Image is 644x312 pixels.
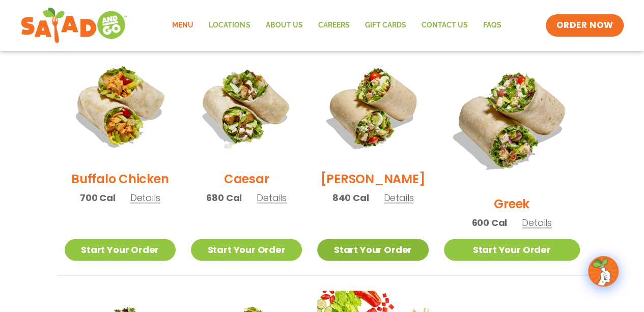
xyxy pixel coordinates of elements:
[522,216,552,229] span: Details
[130,191,160,204] span: Details
[317,239,428,261] a: Start Your Order
[589,257,618,286] img: wpChatIcon
[475,14,509,37] a: FAQs
[444,51,580,187] img: Product photo for Greek Wrap
[317,51,428,162] img: Product photo for Cobb Wrap
[65,239,176,261] a: Start Your Order
[320,170,425,188] h2: [PERSON_NAME]
[80,191,116,205] span: 700 Cal
[20,5,128,46] img: new-SAG-logo-768×292
[556,19,613,32] span: ORDER NOW
[258,14,310,37] a: About Us
[206,191,242,205] span: 680 Cal
[224,170,269,188] h2: Caesar
[191,51,302,162] img: Product photo for Caesar Wrap
[164,14,201,37] a: Menu
[357,14,413,37] a: GIFT CARDS
[164,14,509,37] nav: Menu
[383,191,413,204] span: Details
[413,14,475,37] a: Contact Us
[201,14,258,37] a: Locations
[310,14,357,37] a: Careers
[444,239,580,261] a: Start Your Order
[257,191,287,204] span: Details
[494,195,529,213] h2: Greek
[65,51,176,162] img: Product photo for Buffalo Chicken Wrap
[471,216,507,230] span: 600 Cal
[191,239,302,261] a: Start Your Order
[332,191,369,205] span: 840 Cal
[546,14,623,37] a: ORDER NOW
[71,170,169,188] h2: Buffalo Chicken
